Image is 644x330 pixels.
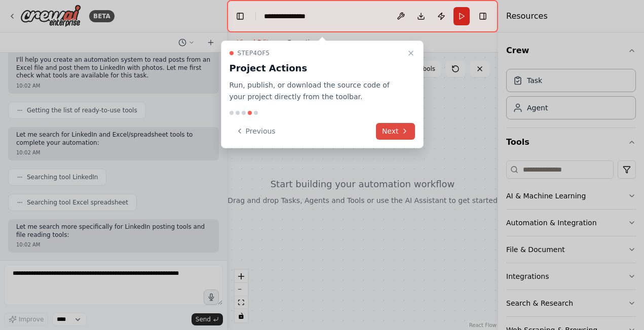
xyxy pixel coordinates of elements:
h3: Project Actions [230,61,403,75]
span: Step 4 of 5 [238,49,270,57]
button: Hide left sidebar [233,9,247,23]
button: Close walkthrough [405,47,417,59]
p: Run, publish, or download the source code of your project directly from the toolbar. [230,79,403,103]
button: Previous [230,123,282,140]
button: Next [376,123,415,140]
